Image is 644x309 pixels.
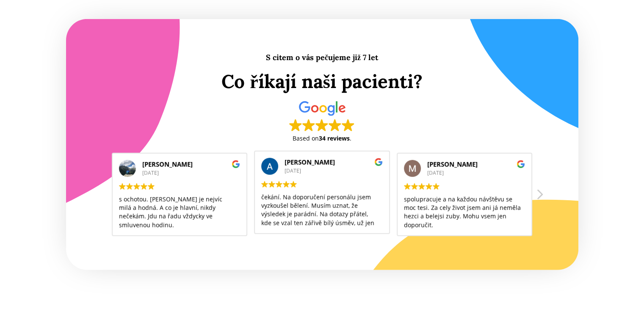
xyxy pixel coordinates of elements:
[427,160,525,169] div: [PERSON_NAME]
[119,195,240,229] div: Super lokalita, příjemné prostředí, moderně vybavená ordinace. Péče na 1 s hvězdičkou, domluva na...
[285,158,383,167] div: [PERSON_NAME]
[142,160,240,169] div: [PERSON_NAME]
[261,158,278,175] img: Arnošt Bezouška
[100,53,544,62] h6: S citem o vás pečujeme již 7 let
[261,193,383,227] div: Novou ordinaci dentální hygieny navštěvuji pravidelně. Ošetření je bezbolestné. Objednání snadné ...
[299,101,345,116] img: Google
[404,195,525,229] div: S ordinaci Ciste zoubky jsem vzdy nadmíru spokojena. Na hygienu chodíme i s malou dcerou, která d...
[293,134,351,143] span: Based on .
[100,70,544,93] h2: Co říkají naši pacienti?
[142,170,240,177] div: [DATE]
[427,170,525,177] div: [DATE]
[404,160,421,177] img: Markéta Hálová
[285,168,383,175] div: [DATE]
[119,160,136,177] img: Adam Polášek
[319,134,350,142] strong: 34 reviews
